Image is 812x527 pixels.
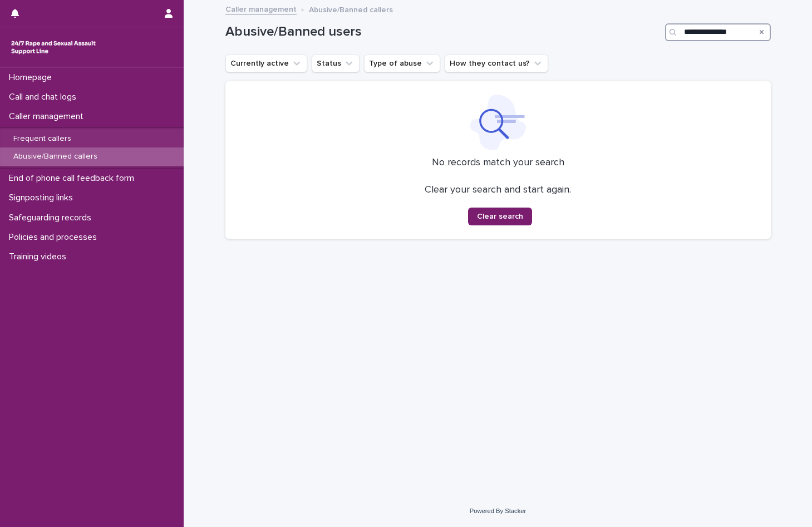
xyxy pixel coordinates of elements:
[468,208,532,225] button: Clear search
[364,55,440,72] button: Type of abuse
[470,508,526,514] a: Powered By Stacker
[4,72,61,83] p: Homepage
[4,232,106,243] p: Policies and processes
[425,184,571,196] p: Clear your search and start again.
[225,2,297,15] a: Caller management
[225,55,307,72] button: Currently active
[225,24,661,40] h1: Abusive/Banned users
[312,55,360,72] button: Status
[4,252,75,262] p: Training videos
[309,3,393,15] p: Abusive/Banned callers
[4,134,80,144] p: Frequent callers
[4,152,106,161] p: Abusive/Banned callers
[4,213,100,223] p: Safeguarding records
[9,36,98,58] img: rhQMoQhaT3yELyF149Cw
[477,213,523,220] span: Clear search
[445,55,548,72] button: How they contact us?
[665,23,771,41] input: Search
[239,157,757,169] p: No records match your search
[4,173,143,184] p: End of phone call feedback form
[4,111,92,122] p: Caller management
[4,193,82,203] p: Signposting links
[4,92,85,102] p: Call and chat logs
